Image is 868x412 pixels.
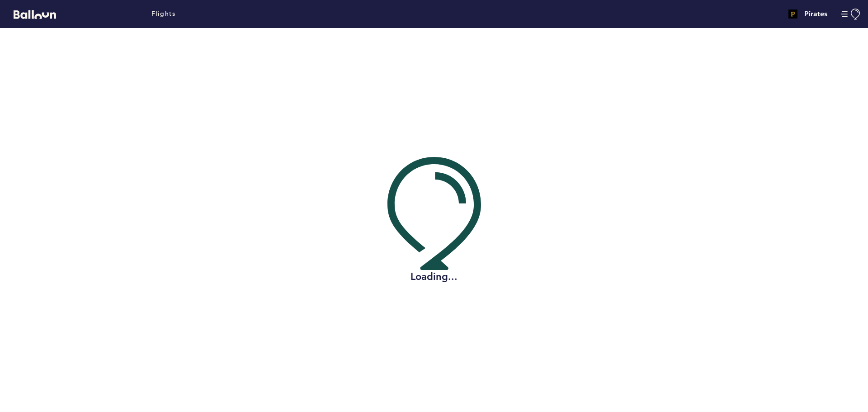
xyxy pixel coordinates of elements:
[151,9,175,19] a: Flights
[387,270,481,284] h2: Loading...
[841,9,861,20] button: Manage Account
[804,9,827,19] h4: Pirates
[7,9,56,19] a: Balloon
[14,10,56,19] svg: Balloon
